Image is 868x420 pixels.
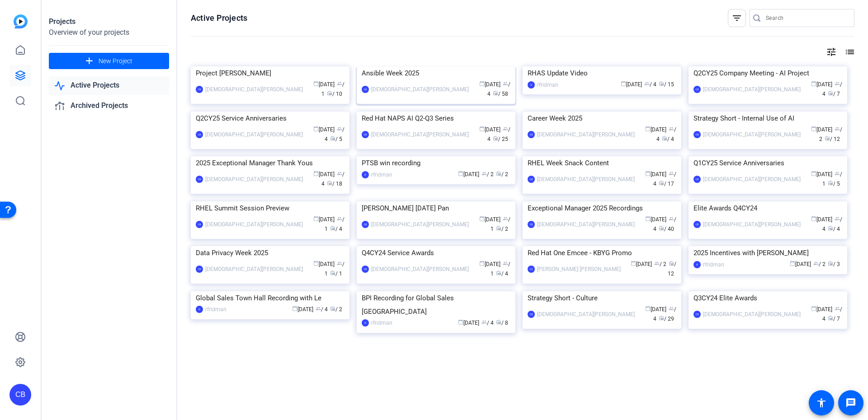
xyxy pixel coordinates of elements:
[816,397,827,408] mat-icon: accessibility
[645,306,666,313] span: [DATE]
[491,216,510,232] span: / 1
[9,384,31,406] div: CB
[313,171,335,177] span: [DATE]
[659,180,664,186] span: radio
[330,226,342,232] span: / 4
[196,306,203,313] div: R
[496,319,501,325] span: radio
[337,216,342,221] span: group
[327,181,342,187] span: / 18
[330,306,335,311] span: radio
[14,14,28,28] img: blue-gradient.svg
[828,226,840,232] span: / 4
[292,306,297,311] span: calendar_today
[362,291,510,318] div: BPI Recording for Global Sales [GEOGRAPHIC_DATA]
[205,85,303,94] div: [DEMOGRAPHIC_DATA][PERSON_NAME]
[493,135,498,141] span: radio
[659,316,674,322] span: / 29
[528,66,676,80] div: RHAS Update Video
[493,136,508,142] span: / 25
[196,131,203,138] div: CB
[496,225,501,231] span: radio
[659,226,674,232] span: / 40
[703,130,801,139] div: [DEMOGRAPHIC_DATA][PERSON_NAME]
[191,13,247,23] h1: Active Projects
[835,171,840,176] span: group
[503,261,508,266] span: group
[479,81,485,86] span: calendar_today
[325,126,344,142] span: / 4
[371,85,469,94] div: [DEMOGRAPHIC_DATA][PERSON_NAME]
[479,261,500,267] span: [DATE]
[825,136,840,142] span: / 12
[330,270,335,275] span: radio
[659,81,664,86] span: radio
[631,261,652,267] span: [DATE]
[205,220,303,229] div: [DEMOGRAPHIC_DATA][PERSON_NAME]
[828,180,833,186] span: radio
[703,310,801,319] div: [DEMOGRAPHIC_DATA][PERSON_NAME]
[645,216,651,221] span: calendar_today
[693,112,842,125] div: Strategy Short - Internal Use of AI
[313,126,319,131] span: calendar_today
[362,86,369,93] div: CB
[693,201,842,215] div: Elite Awards Q4CY24
[196,156,344,170] div: 2025 Exceptional Manager Thank Yous
[654,261,660,266] span: group
[313,81,319,86] span: calendar_today
[693,156,842,170] div: Q1CY25 Service Anniversaries
[196,266,203,273] div: CB
[313,261,335,267] span: [DATE]
[621,81,642,88] span: [DATE]
[693,246,842,260] div: 2025 Incentives with [PERSON_NAME]
[205,265,303,274] div: [DEMOGRAPHIC_DATA][PERSON_NAME]
[479,216,500,223] span: [DATE]
[528,246,676,260] div: Red Hat One Emcee - KBYG Promo
[371,220,469,229] div: [DEMOGRAPHIC_DATA][PERSON_NAME]
[496,320,508,326] span: / 8
[811,81,832,88] span: [DATE]
[496,271,508,277] span: / 4
[645,306,651,311] span: calendar_today
[327,90,332,96] span: radio
[528,266,535,273] div: CS
[811,81,816,86] span: calendar_today
[479,126,500,133] span: [DATE]
[313,81,335,88] span: [DATE]
[828,91,840,97] span: / 7
[371,130,469,139] div: [DEMOGRAPHIC_DATA][PERSON_NAME]
[537,80,558,89] div: rfridman
[731,13,742,23] mat-icon: filter_list
[330,271,342,277] span: / 1
[828,181,840,187] span: / 5
[693,311,701,318] div: CB
[835,126,840,131] span: group
[327,91,342,97] span: / 10
[811,306,816,311] span: calendar_today
[537,310,635,319] div: [DEMOGRAPHIC_DATA][PERSON_NAME]
[99,56,132,66] span: New Project
[362,131,369,138] div: CB
[316,306,321,311] span: group
[528,221,535,228] div: CB
[528,156,676,170] div: RHEL Week Snack Content
[205,305,226,314] div: rfridman
[487,126,510,142] span: / 4
[330,225,335,231] span: radio
[196,112,344,125] div: Q2CY25 Service Anniversaries
[668,261,676,277] span: / 12
[528,201,676,215] div: Exceptional Manager 2025 Recordings
[327,180,332,186] span: radio
[828,90,833,96] span: radio
[292,306,313,313] span: [DATE]
[479,126,485,131] span: calendar_today
[493,91,508,97] span: / 58
[659,81,674,88] span: / 15
[669,126,674,131] span: group
[790,261,795,266] span: calendar_today
[337,261,342,266] span: group
[49,76,169,95] a: Active Projects
[826,47,837,57] mat-icon: tune
[205,130,303,139] div: [DEMOGRAPHIC_DATA][PERSON_NAME]
[703,220,801,229] div: [DEMOGRAPHIC_DATA][PERSON_NAME]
